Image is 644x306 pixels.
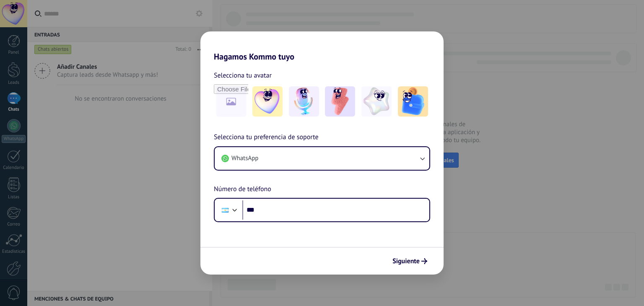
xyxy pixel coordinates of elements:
[215,147,429,170] button: WhatsApp
[214,70,272,81] span: Selecciona tu avatar
[325,86,355,117] img: -3.jpeg
[398,86,428,117] img: -5.jpeg
[361,86,392,117] img: -4.jpeg
[217,201,233,219] div: Argentina: + 54
[214,132,319,143] span: Selecciona tu preferencia de soporte
[289,86,319,117] img: -2.jpeg
[389,254,431,268] button: Siguiente
[231,154,258,163] span: WhatsApp
[252,86,283,117] img: -1.jpeg
[200,31,444,62] h2: Hagamos Kommo tuyo
[392,258,420,264] span: Siguiente
[214,184,271,195] span: Número de teléfono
